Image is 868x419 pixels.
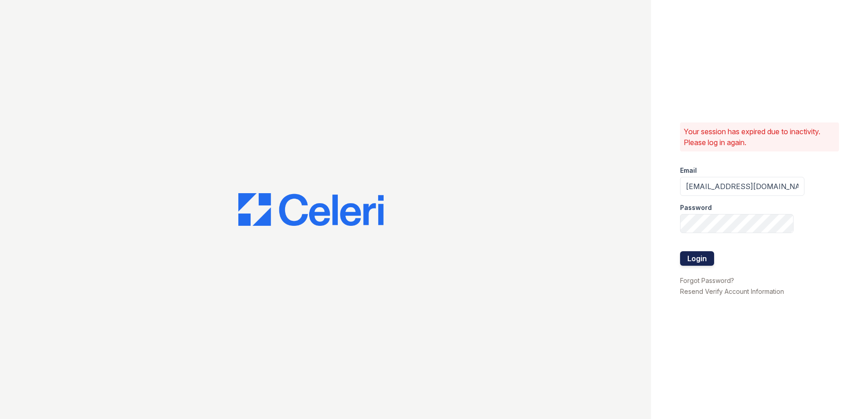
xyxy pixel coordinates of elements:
[680,166,697,175] label: Email
[680,277,734,284] a: Forgot Password?
[238,193,384,226] img: CE_Logo_Blue-a8612792a0a2168367f1c8372b55b34899dd931a85d93a1a3d3e32e68fde9ad4.png
[680,287,784,295] a: Resend Verify Account Information
[684,126,835,148] p: Your session has expired due to inactivity. Please log in again.
[680,203,712,212] label: Password
[680,251,714,266] button: Login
